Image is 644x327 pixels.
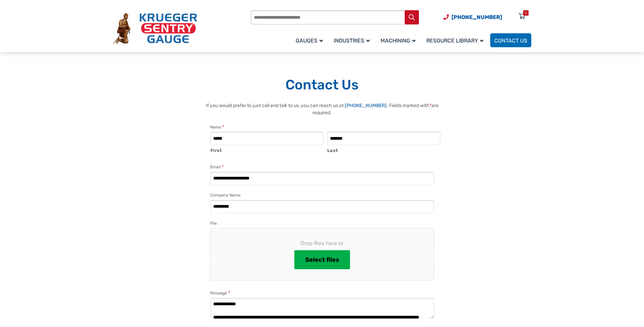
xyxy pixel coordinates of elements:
legend: Name [210,124,224,131]
span: Gauges [296,37,323,44]
h1: Contact Us [113,76,531,93]
label: File [210,220,217,227]
a: Resource Library [422,32,490,48]
button: select files, file [294,250,350,269]
label: Company Name [210,192,241,199]
a: Phone Number (920) 434-8860 [443,13,502,21]
span: Resource Library [426,37,483,44]
a: Machining [376,32,422,48]
span: [PHONE_NUMBER] [452,14,502,20]
a: Industries [330,32,376,48]
p: If you would prefer to just call and talk to us, you can reach us at: . Fields marked with are re... [203,102,441,116]
label: Email [210,163,224,170]
span: Drop files here or [221,239,423,247]
label: Last [327,145,441,154]
a: [PHONE_NUMBER] [345,103,387,108]
label: First [210,145,324,154]
span: Machining [381,37,416,44]
label: Message [210,290,230,296]
a: Gauges [292,32,330,48]
div: 0 [525,10,527,16]
span: Contact Us [494,37,527,44]
a: Contact Us [490,33,531,47]
span: Industries [334,37,370,44]
img: Krueger Sentry Gauge [113,13,197,44]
